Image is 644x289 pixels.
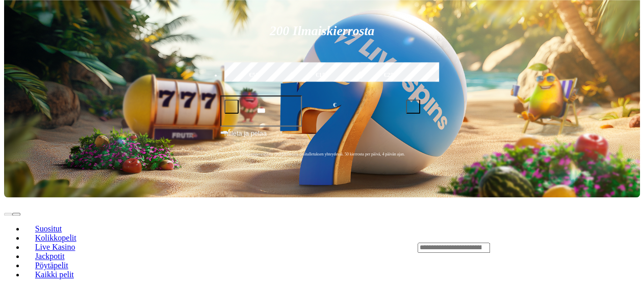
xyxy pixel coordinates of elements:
button: next slide [12,213,20,216]
label: €150 [290,61,354,90]
label: €250 [358,61,423,90]
a: Suositut [24,221,72,237]
button: plus icon [406,99,420,114]
span: Pöytäpelit [31,261,72,270]
span: Kaikki pelit [31,270,78,279]
span: € [228,127,231,134]
span: Talleta ja pelaa [223,128,267,147]
span: € [333,100,336,110]
a: Live Kasino [24,240,86,255]
nav: Lobby [4,207,397,287]
a: Jackpotit [24,249,75,264]
button: minus icon [224,99,239,114]
span: Live Kasino [31,243,80,251]
span: Jackpotit [31,252,69,260]
label: €50 [222,61,287,90]
span: Kolikkopelit [31,233,81,242]
button: Talleta ja pelaa [220,128,424,147]
input: Search [418,243,490,253]
button: prev slide [4,213,12,216]
a: Kolikkopelit [24,230,87,246]
span: Suositut [31,224,66,233]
